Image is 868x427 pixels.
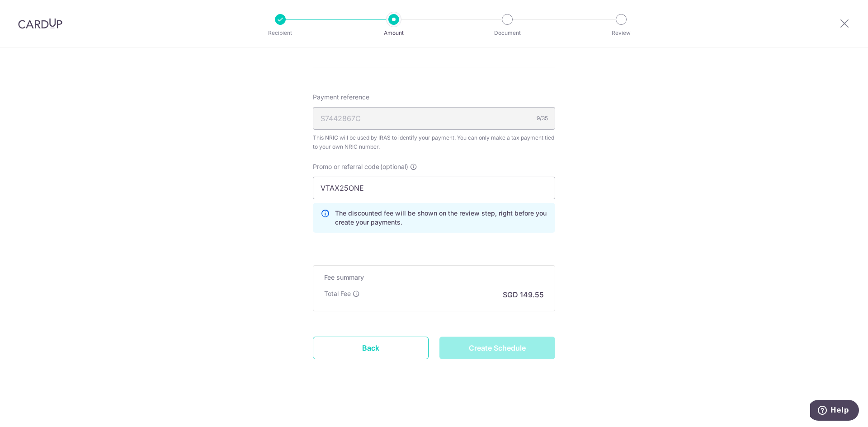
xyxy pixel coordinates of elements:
p: The discounted fee will be shown on the review step, right before you create your payments. [335,209,547,227]
p: SGD 149.55 [503,289,544,300]
span: (optional) [380,162,408,171]
p: Recipient [247,28,314,38]
a: Back [313,337,429,359]
iframe: Opens a widget where you can find more information [810,400,859,422]
p: Total Fee [324,289,351,298]
div: This NRIC will be used by IRAS to identify your payment. You can only make a tax payment tied to ... [313,133,555,151]
h5: Fee summary [324,273,544,282]
p: Review [588,28,655,38]
span: Promo or referral code [313,162,379,171]
img: CardUp [18,18,62,29]
p: Document [474,28,541,38]
p: Amount [360,28,427,38]
div: 9/35 [537,114,548,123]
span: Payment reference [313,93,369,102]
